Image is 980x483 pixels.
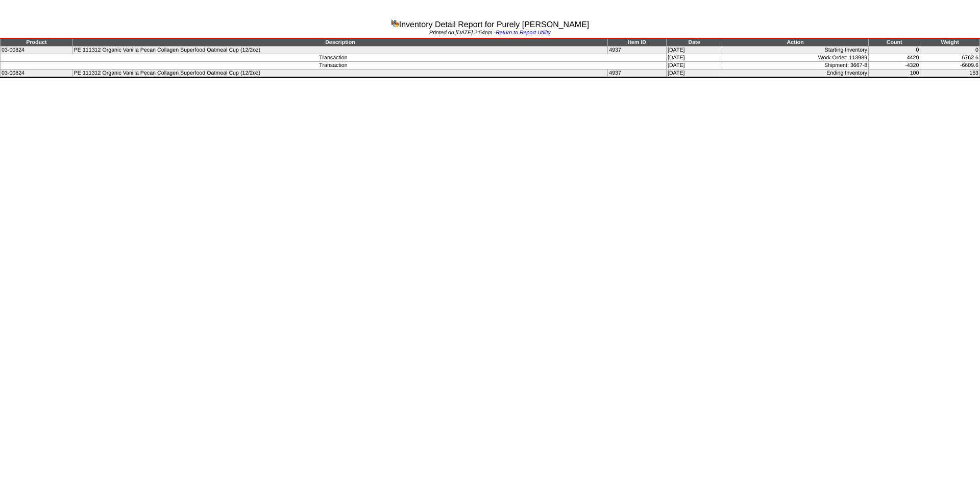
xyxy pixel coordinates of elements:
[496,30,551,36] a: Return to Report Utility
[722,70,869,78] td: Ending Inventory
[1,62,667,70] td: Transaction
[666,47,722,54] td: [DATE]
[608,70,667,78] td: 4937
[920,54,980,62] td: 6762.6
[666,38,722,47] td: Date
[666,54,722,62] td: [DATE]
[869,54,920,62] td: 4420
[920,70,980,78] td: 153
[722,62,869,70] td: Shipment: 3667-8
[1,54,667,62] td: Transaction
[869,38,920,47] td: Count
[920,47,980,54] td: 0
[1,47,73,54] td: 03-00824
[666,70,722,78] td: [DATE]
[1,70,73,78] td: 03-00824
[722,38,869,47] td: Action
[608,38,667,47] td: Item ID
[869,62,920,70] td: -4320
[722,54,869,62] td: Work Order: 113989
[869,70,920,78] td: 100
[920,62,980,70] td: -6609.6
[72,70,608,78] td: PE 111312 Organic Vanilla Pecan Collagen Superfood Oatmeal Cup (12/2oz)
[608,47,667,54] td: 4937
[920,38,980,47] td: Weight
[72,47,608,54] td: PE 111312 Organic Vanilla Pecan Collagen Superfood Oatmeal Cup (12/2oz)
[72,38,608,47] td: Description
[391,19,399,27] img: graph.gif
[666,62,722,70] td: [DATE]
[722,47,869,54] td: Starting Inventory
[1,38,73,47] td: Product
[869,47,920,54] td: 0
